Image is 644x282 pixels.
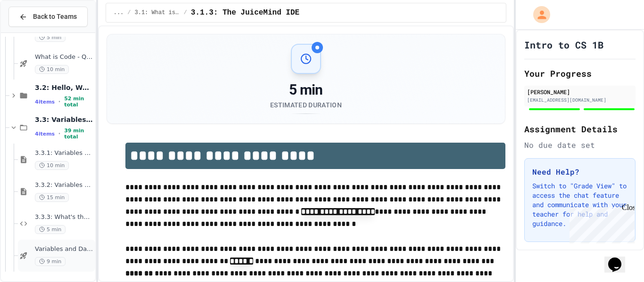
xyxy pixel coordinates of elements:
span: 15 min [35,193,69,202]
span: • [58,130,60,137]
div: Chat with us now!Close [4,4,65,60]
span: Back to Teams [33,12,77,22]
span: What is Code - Quiz [35,53,93,61]
span: 3.1: What is Code? [135,9,180,16]
span: 52 min total [64,96,93,108]
iframe: chat widget [604,244,635,273]
span: 3.1.3: The JuiceMind IDE [191,7,299,18]
span: / [184,9,187,16]
span: 5 min [35,225,66,234]
span: • [58,98,60,105]
div: My Account [523,4,553,25]
div: Estimated Duration [270,100,342,110]
h1: Intro to CS 1B [524,38,603,51]
span: / [127,9,131,16]
span: 5 min [35,33,66,42]
span: 3.3.3: What's the Type? [35,213,93,221]
span: 39 min total [64,128,93,140]
div: 5 min [270,81,342,98]
span: 3.3: Variables and Data Types [35,115,93,124]
span: 10 min [35,65,69,74]
iframe: chat widget [566,203,635,243]
span: 4 items [35,131,55,137]
h2: Your Progress [524,67,636,80]
span: 4 items [35,99,55,105]
span: ... [114,9,124,16]
span: 3.2: Hello, World! [35,83,93,92]
p: Switch to "Grade View" to access the chat feature and communicate with your teacher for help and ... [532,181,627,228]
span: 3.3.2: Variables and Data Types - Review [35,181,93,189]
span: Variables and Data types - quiz [35,245,93,253]
h2: Assignment Details [524,122,636,136]
div: [EMAIL_ADDRESS][DOMAIN_NAME] [527,97,633,104]
span: 10 min [35,161,69,170]
span: 3.3.1: Variables and Data Types [35,149,93,157]
button: Back to Teams [8,7,88,27]
h3: Need Help? [532,166,627,177]
span: 9 min [35,257,66,266]
div: No due date set [524,139,636,151]
div: [PERSON_NAME] [527,88,633,96]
